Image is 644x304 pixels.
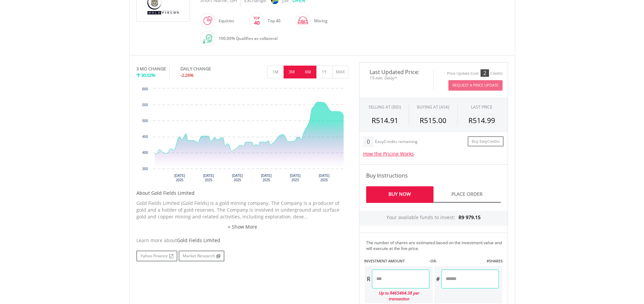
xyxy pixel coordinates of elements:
span: Gold Fields Limited [177,237,220,243]
button: MAX [332,66,349,78]
div: 2 [481,69,489,77]
button: 1Y [316,66,333,78]
a: How the Pricing Works [363,150,414,157]
div: SELLING AT (BID) [369,104,401,110]
a: Place Order [434,186,501,203]
div: The number of shares are estimated based on the investment value and will execute at the live price. [366,240,505,251]
div: EasyCredits remaining [375,139,418,145]
span: BUYING AT (ASK) [417,104,449,110]
div: LAST PRICE [471,104,492,110]
text: [DATE] 2025 [174,174,185,182]
span: 100.00% Qualifies as collateral [219,36,277,41]
text: [DATE] 2025 [290,174,301,182]
div: R [365,270,372,288]
text: 350 [142,167,148,171]
div: Up to R465464.38 per transaction [365,288,429,303]
a: Yahoo Finance [136,251,177,261]
button: 1M [267,66,284,78]
text: 500 [142,119,148,123]
img: collateral-qualifying-green.svg [203,34,212,44]
button: Request A Price Update [448,80,503,91]
h4: Buy Instructions [366,171,501,180]
a: Buy EasyCredits [468,136,504,147]
span: R514.91 [372,116,398,125]
span: R515.00 [420,116,446,125]
h5: About Gold Fields Limited [136,190,349,196]
span: 30.02% [141,72,155,78]
label: INVESTMENT AMOUNT [364,258,405,264]
div: # [434,270,441,288]
svg: Interactive chart [136,85,349,187]
div: Your available funds to invest: [359,211,508,226]
span: Last Updated Price: [364,69,428,75]
text: [DATE] 2025 [319,174,330,182]
span: R514.99 [468,116,495,125]
div: Credits [490,71,503,76]
div: DAILY CHANGE [180,66,234,72]
text: [DATE] 2025 [261,174,272,182]
text: 550 [142,103,148,107]
div: 3 MO CHANGE [136,66,166,72]
a: + Show More [136,224,349,230]
text: 600 [142,87,148,91]
text: 400 [142,151,148,155]
label: #SHARES [487,258,503,264]
div: 0 [363,136,374,147]
a: Buy Now [366,186,434,203]
button: 6M [300,66,316,78]
text: [DATE] 2025 [203,174,214,182]
div: Learn more about [136,237,349,244]
text: [DATE] 2025 [232,174,243,182]
span: -2.26% [180,72,194,78]
text: 450 [142,135,148,139]
div: Equities [215,13,234,29]
button: 3M [284,66,300,78]
div: Price Update Cost: [447,71,479,76]
span: 15-min. Delay* [364,75,428,81]
div: Chart. Highcharts interactive chart. [136,85,349,186]
span: R9 979.15 [459,214,481,220]
div: Mining [311,13,328,29]
label: -OR- [429,258,437,264]
div: Top 40 [264,13,281,29]
a: Market Research [179,251,224,261]
p: Gold Fields Limited (Gold Fields) is a gold mining company. The Company is a producer of gold and... [136,200,349,220]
